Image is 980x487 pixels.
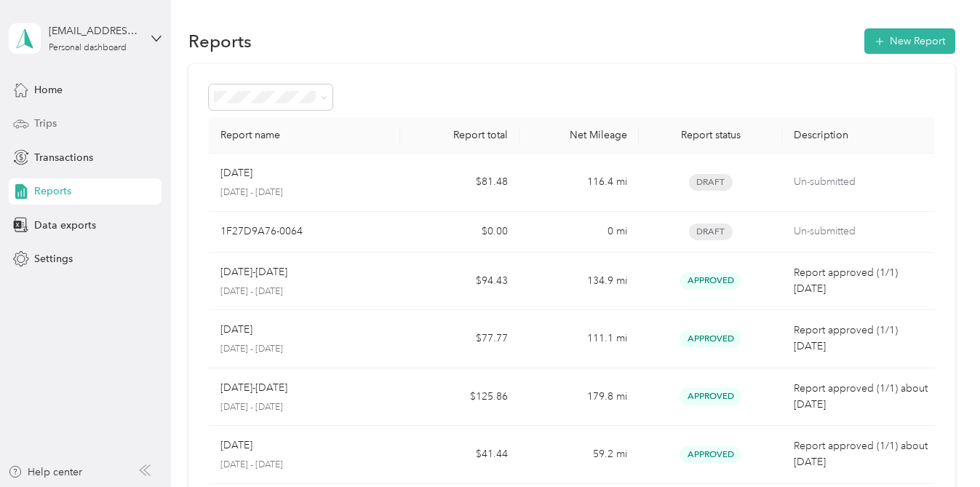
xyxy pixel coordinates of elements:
[220,223,303,239] p: 1F27D9A76-0064
[680,330,741,347] span: Approved
[220,186,389,199] p: [DATE] - [DATE]
[220,165,252,181] p: [DATE]
[34,150,93,165] span: Transactions
[400,426,519,484] td: $41.44
[899,405,980,487] iframe: Everlance-gr Chat Button Frame
[400,310,519,368] td: $77.77
[34,116,57,131] span: Trips
[220,264,287,280] p: [DATE]-[DATE]
[794,381,930,413] p: Report approved (1/1) about [DATE]
[220,285,389,298] p: [DATE] - [DATE]
[209,117,400,154] th: Report name
[34,82,63,98] span: Home
[34,251,73,266] span: Settings
[400,154,519,212] td: $81.48
[689,223,733,240] span: Draft
[519,253,639,311] td: 134.9 mi
[8,464,82,480] button: Help center
[188,33,252,49] h1: Reports
[519,212,639,253] td: 0 mi
[519,368,639,427] td: 179.8 mi
[794,223,930,239] p: Un-submitted
[689,174,733,191] span: Draft
[519,310,639,368] td: 111.1 mi
[220,459,389,472] p: [DATE] - [DATE]
[519,426,639,484] td: 59.2 mi
[794,438,930,470] p: Report approved (1/1) about [DATE]
[519,117,639,154] th: Net Mileage
[400,368,519,427] td: $125.86
[220,437,252,454] p: [DATE]
[220,401,389,414] p: [DATE] - [DATE]
[680,388,741,405] span: Approved
[400,212,519,253] td: $0.00
[220,380,287,396] p: [DATE]-[DATE]
[680,446,741,463] span: Approved
[220,343,389,356] p: [DATE] - [DATE]
[400,253,519,311] td: $94.43
[794,265,930,297] p: Report approved (1/1) [DATE]
[864,28,955,54] button: New Report
[782,117,941,154] th: Description
[34,218,96,233] span: Data exports
[49,44,127,52] div: Personal dashboard
[49,23,140,39] div: [EMAIL_ADDRESS][DOMAIN_NAME]
[34,183,71,199] span: Reports
[220,322,252,338] p: [DATE]
[794,174,930,190] p: Un-submitted
[680,272,741,289] span: Approved
[794,322,930,355] p: Report approved (1/1) [DATE]
[400,117,519,154] th: Report total
[650,129,770,141] div: Report status
[519,154,639,212] td: 116.4 mi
